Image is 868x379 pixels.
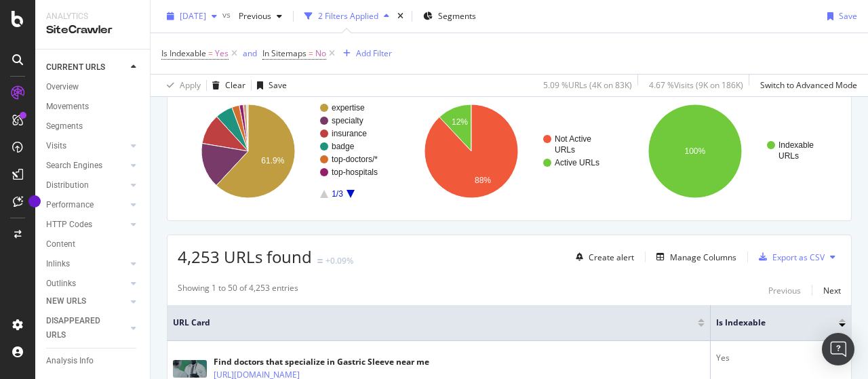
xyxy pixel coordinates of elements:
[46,294,86,308] div: NEW URLS
[418,5,481,27] button: Segments
[243,47,257,60] button: and
[716,317,818,329] span: Is Indexable
[755,75,857,96] button: Switch to Advanced Mode
[46,294,127,308] a: NEW URLS
[332,189,343,199] text: 1/3
[309,47,313,59] span: =
[772,252,825,263] div: Export as CSV
[178,245,312,268] span: 4,253 URLs found
[269,79,287,91] div: Save
[233,10,271,22] span: Previous
[356,47,392,59] div: Add Filter
[243,47,257,59] div: and
[778,140,814,150] text: Indexable
[207,75,245,96] button: Clear
[28,195,41,207] div: Tooltip anchor
[161,47,206,59] span: Is Indexable
[261,156,284,165] text: 61.9%
[233,5,288,27] button: Previous
[555,145,575,155] text: URLs
[161,75,201,96] button: Apply
[46,314,127,342] a: DISAPPEARED URLS
[46,159,127,173] a: Search Engines
[716,352,846,364] div: Yes
[46,80,140,94] a: Overview
[325,255,353,266] div: +0.09%
[555,134,591,144] text: Not Active
[46,277,76,291] div: Outlinks
[46,354,94,368] div: Analysis Info
[589,252,634,263] div: Create alert
[332,116,363,125] text: specialty
[822,5,857,27] button: Save
[180,79,201,91] div: Apply
[161,5,222,27] button: [DATE]
[475,176,491,185] text: 88%
[332,167,378,177] text: top-hospitals
[649,79,743,91] div: 4.67 % Visits ( 9K on 186K )
[543,79,632,91] div: 5.09 % URLs ( 4K on 83K )
[395,9,406,23] div: times
[46,100,140,114] a: Movements
[768,285,801,296] div: Previous
[438,10,476,22] span: Segments
[208,47,213,59] span: =
[46,218,127,232] a: HTTP Codes
[823,285,841,296] div: Next
[225,79,245,91] div: Clear
[46,119,83,134] div: Segments
[173,360,207,378] img: main image
[555,158,599,167] text: Active URLs
[823,282,841,298] button: Next
[318,10,378,22] div: 2 Filters Applied
[625,92,837,210] svg: A chart.
[46,354,140,368] a: Analysis Info
[46,314,115,342] div: DISAPPEARED URLS
[214,356,429,368] div: Find doctors that specialize in Gastric Sleeve near me
[46,198,127,212] a: Performance
[46,11,139,22] div: Analytics
[317,259,323,263] img: Equal
[46,198,94,212] div: Performance
[222,9,233,20] span: vs
[332,129,367,138] text: insurance
[684,146,705,156] text: 100%
[768,282,801,298] button: Previous
[315,44,326,63] span: No
[401,92,614,210] svg: A chart.
[46,178,127,193] a: Distribution
[822,333,854,365] div: Open Intercom Messenger
[173,317,694,329] span: URL Card
[46,237,75,252] div: Content
[778,151,799,161] text: URLs
[46,159,102,173] div: Search Engines
[46,257,70,271] div: Inlinks
[46,60,105,75] div: CURRENT URLS
[651,249,736,265] button: Manage Columns
[46,218,92,232] div: HTTP Codes
[299,5,395,27] button: 2 Filters Applied
[332,142,355,151] text: badge
[46,22,139,38] div: SiteCrawler
[46,257,127,271] a: Inlinks
[570,246,634,268] button: Create alert
[180,10,206,22] span: 2025 Oct. 12th
[332,103,365,113] text: expertise
[452,117,468,127] text: 12%
[338,45,392,62] button: Add Filter
[46,119,140,134] a: Segments
[46,139,127,153] a: Visits
[46,100,89,114] div: Movements
[178,92,391,210] svg: A chart.
[46,60,127,75] a: CURRENT URLS
[178,282,298,298] div: Showing 1 to 50 of 4,253 entries
[215,44,229,63] span: Yes
[46,178,89,193] div: Distribution
[262,47,307,59] span: In Sitemaps
[46,277,127,291] a: Outlinks
[753,246,825,268] button: Export as CSV
[332,155,378,164] text: top-doctors/*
